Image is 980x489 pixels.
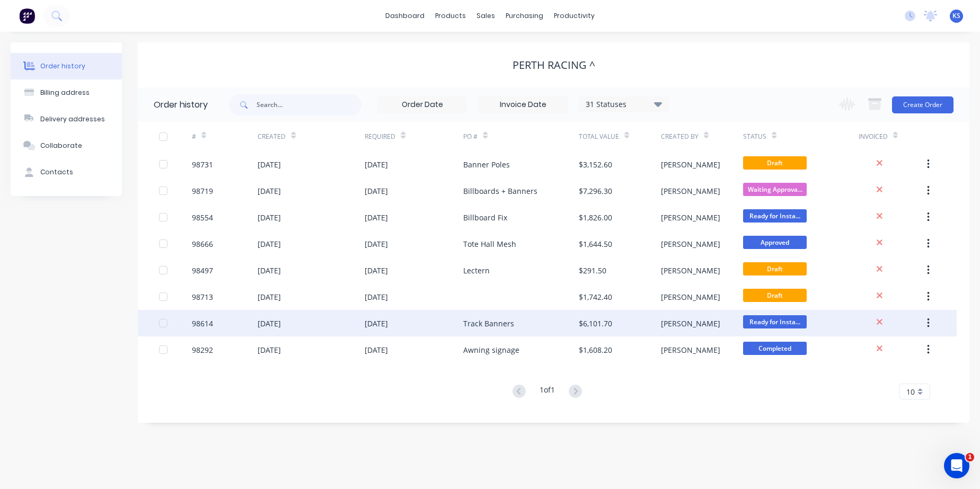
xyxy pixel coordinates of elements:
span: Ready for Insta... [743,315,807,328]
div: Billboards + Banners [463,185,537,197]
div: [DATE] [258,238,281,250]
div: Tote Hall Mesh [463,238,516,250]
span: Draft [743,156,807,170]
span: 1 [966,453,974,461]
div: 98713 [192,291,213,303]
div: $1,644.50 [579,238,612,250]
div: Required [365,122,463,151]
div: Created [258,132,286,141]
span: Ready for Insta... [743,209,807,223]
div: [DATE] [365,185,388,197]
span: 10 [906,386,915,397]
div: # [192,122,258,151]
span: Draft [743,289,807,302]
div: 98554 [192,212,213,223]
div: Order history [40,61,85,71]
img: Factory [19,8,35,24]
div: Banner Poles [463,159,510,170]
div: [DATE] [365,238,388,250]
button: Billing address [11,79,122,106]
div: [PERSON_NAME] [661,291,720,303]
iframe: Intercom live chat [944,453,969,478]
div: [DATE] [258,344,281,355]
div: Invoiced [859,132,888,141]
div: [DATE] [365,344,388,355]
div: 98497 [192,265,213,276]
div: Total Value [579,122,661,151]
div: Status [743,132,766,141]
div: [DATE] [258,212,281,223]
div: 98666 [192,238,213,250]
div: 31 Statuses [579,99,668,110]
div: 98614 [192,318,213,329]
div: $1,826.00 [579,212,612,223]
div: Track Banners [463,318,514,329]
div: [PERSON_NAME] [661,238,720,250]
div: [PERSON_NAME] [661,159,720,170]
div: [PERSON_NAME] [661,212,720,223]
div: [PERSON_NAME] [661,265,720,276]
input: Invoice Date [479,97,568,113]
div: $3,152.60 [579,159,612,170]
div: [DATE] [365,212,388,223]
div: Created By [661,132,699,141]
div: Created [258,122,365,151]
button: Order history [11,53,122,79]
div: [DATE] [258,318,281,329]
div: Created By [661,122,743,151]
div: Required [365,132,395,141]
div: 98731 [192,159,213,170]
div: 98719 [192,185,213,197]
span: Waiting Approva... [743,183,807,196]
div: $291.50 [579,265,606,276]
span: KS [952,11,960,21]
div: [PERSON_NAME] [661,185,720,197]
div: $1,742.40 [579,291,612,303]
div: [DATE] [365,291,388,303]
div: PO # [463,122,578,151]
div: Order history [154,99,208,111]
div: sales [471,8,500,24]
div: Delivery addresses [40,114,105,124]
div: 1 of 1 [540,384,555,399]
div: [PERSON_NAME] [661,318,720,329]
a: dashboard [380,8,430,24]
button: Collaborate [11,132,122,159]
div: Invoiced [859,122,924,151]
div: Billboard Fix [463,212,507,223]
div: products [430,8,471,24]
div: # [192,132,196,141]
div: Status [743,122,858,151]
div: productivity [549,8,600,24]
div: purchasing [500,8,549,24]
div: [DATE] [258,291,281,303]
input: Search... [257,94,361,115]
span: Draft [743,262,807,275]
div: Billing address [40,88,90,97]
div: [DATE] [365,159,388,170]
div: Lectern [463,265,490,276]
div: $7,296.30 [579,185,612,197]
div: $6,101.70 [579,318,612,329]
div: [DATE] [258,159,281,170]
button: Contacts [11,159,122,185]
span: Approved [743,236,807,249]
div: $1,608.20 [579,344,612,355]
div: Contacts [40,167,73,177]
button: Delivery addresses [11,106,122,132]
div: [DATE] [365,318,388,329]
div: Total Value [579,132,619,141]
div: Perth Racing ^ [513,59,595,72]
input: Order Date [378,97,467,113]
div: Awning signage [463,344,519,355]
div: [PERSON_NAME] [661,344,720,355]
span: Completed [743,342,807,355]
div: [DATE] [258,185,281,197]
div: PO # [463,132,478,141]
div: [DATE] [258,265,281,276]
div: 98292 [192,344,213,355]
div: Collaborate [40,141,82,150]
button: Create Order [892,96,953,113]
div: [DATE] [365,265,388,276]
